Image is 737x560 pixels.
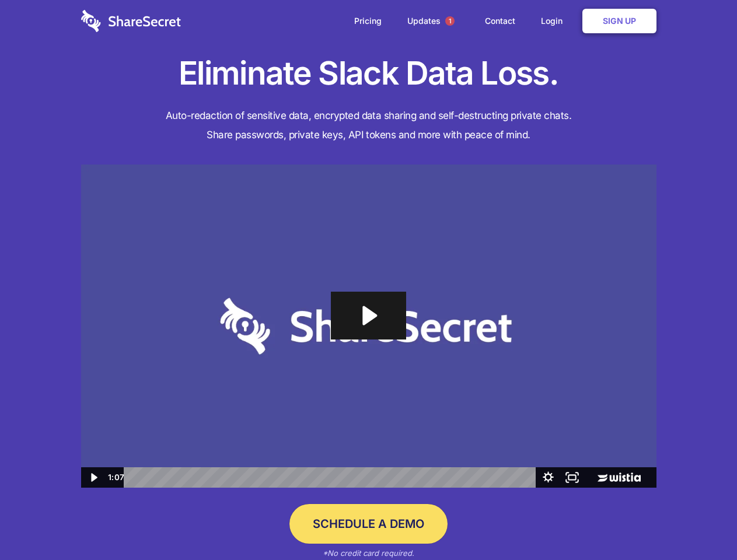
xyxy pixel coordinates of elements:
[679,502,723,546] iframe: Drift Widget Chat Controller
[584,467,656,488] a: Wistia Logo -- Learn More
[331,292,406,339] button: Play Video: Sharesecret Slack Extension
[133,467,530,488] div: Playbar
[536,467,560,488] button: Show settings menu
[529,3,580,39] a: Login
[81,467,105,488] button: Play Video
[343,3,393,39] a: Pricing
[473,3,527,39] a: Contact
[81,52,656,94] h1: Eliminate Slack Data Loss.
[560,467,584,488] button: Fullscreen
[81,106,656,145] h4: Auto-redaction of sensitive data, encrypted data sharing and self-destructing private chats. Shar...
[582,9,656,33] a: Sign Up
[81,10,181,32] img: logo-wordmark-white-trans-d4663122ce5f474addd5e946df7df03e33cb6a1c49d2221995e7729f52c070b2.svg
[445,16,455,26] span: 1
[81,164,656,488] img: Sharesecret
[289,504,448,544] a: Schedule a Demo
[323,548,414,558] em: *No credit card required.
